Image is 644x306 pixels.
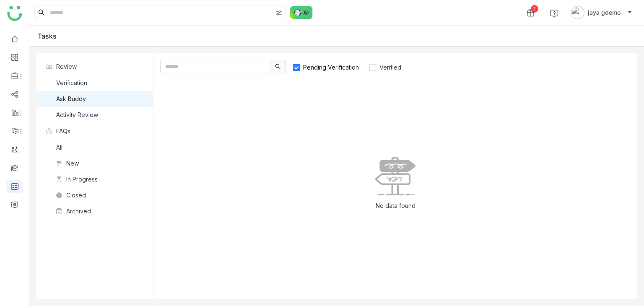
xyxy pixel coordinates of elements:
div: Verification [56,78,87,88]
div: No data found [369,195,422,216]
div: Tasks [38,32,57,40]
img: logo [7,6,22,21]
span: Pending Verification [300,64,362,71]
span: FAQs [56,127,70,136]
div: Activity Review [56,110,98,119]
div: 1 [531,5,538,13]
img: help.svg [550,9,558,18]
div: All [56,143,62,152]
button: jaya gdemo [569,6,634,19]
span: jaya gdemo [588,8,621,17]
div: Archived [66,207,91,216]
div: Closed [66,191,86,200]
div: In Progress [66,175,98,184]
img: avatar [571,6,584,19]
img: No data [375,157,415,195]
div: Ask Buddy [56,94,86,104]
span: Verified [376,64,405,71]
img: search-type.svg [275,10,282,16]
div: New [66,159,79,168]
img: ask-buddy-normal.svg [290,6,313,19]
span: Review [56,62,77,71]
